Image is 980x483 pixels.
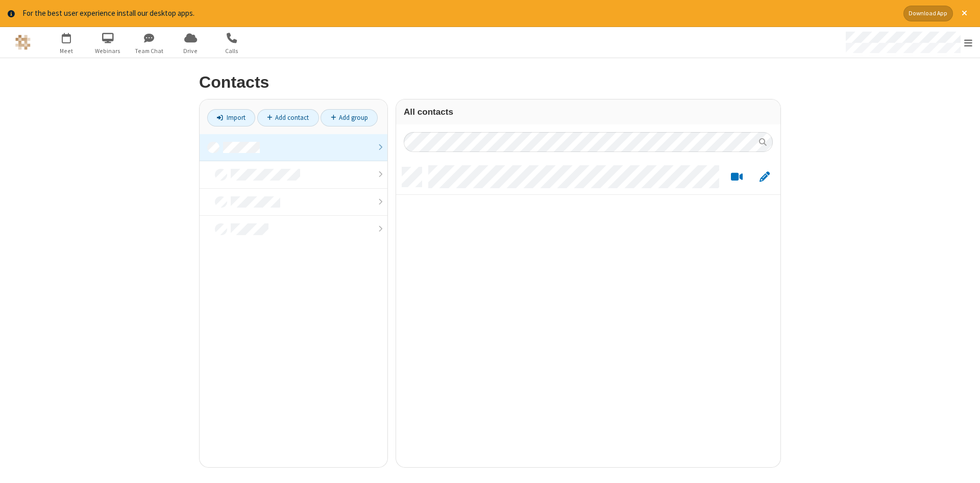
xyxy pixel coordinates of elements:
[4,27,42,58] button: Logo
[396,160,780,467] div: grid
[903,6,953,21] button: Download App
[836,27,980,58] div: Open menu
[257,109,319,126] a: Add contact
[954,456,972,476] iframe: Chat
[130,46,168,56] span: Team Chat
[15,35,31,50] img: QA Selenium DO NOT DELETE OR CHANGE
[404,107,773,117] h3: All contacts
[213,46,251,56] span: Calls
[47,46,86,56] span: Meet
[171,46,210,56] span: Drive
[89,46,127,56] span: Webinars
[727,170,747,183] button: Start a video meeting
[207,109,255,126] a: Import
[321,109,378,126] a: Add group
[754,170,774,183] button: Edit
[199,73,781,91] h2: Contacts
[957,6,972,21] button: Close alert
[22,8,896,19] div: For the best user experience install our desktop apps.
